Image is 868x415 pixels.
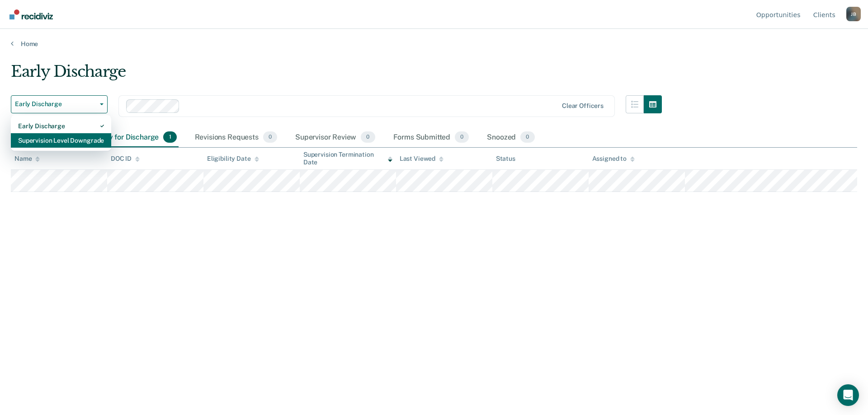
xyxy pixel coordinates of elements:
span: 0 [263,131,277,143]
button: Profile dropdown button [846,7,861,21]
div: Supervision Termination Date [303,151,392,166]
span: 0 [455,131,469,143]
div: Name [14,155,40,163]
div: Revisions Requests0 [193,128,279,148]
button: Early Discharge [11,95,108,113]
img: Recidiviz [9,9,53,19]
div: Eligibility Date [207,155,259,163]
span: Early Discharge [15,100,96,108]
div: Early Discharge [18,119,104,133]
div: Supervisor Review0 [293,128,377,148]
div: Open Intercom Messenger [837,384,859,406]
span: 0 [361,131,375,143]
div: Forms Submitted0 [392,128,471,148]
span: 1 [163,131,176,143]
a: Home [11,40,857,48]
div: Assigned to [592,155,635,163]
div: DOC ID [111,155,140,163]
span: 0 [520,131,534,143]
div: Early Discharge [11,62,662,88]
div: Last Viewed [400,155,443,163]
div: J B [846,7,861,21]
div: Clear officers [562,102,604,110]
div: Snoozed0 [485,128,536,148]
div: Supervision Level Downgrade [18,133,104,148]
div: Dropdown Menu [11,115,111,151]
div: Ready for Discharge1 [90,128,178,148]
div: Status [496,155,515,163]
